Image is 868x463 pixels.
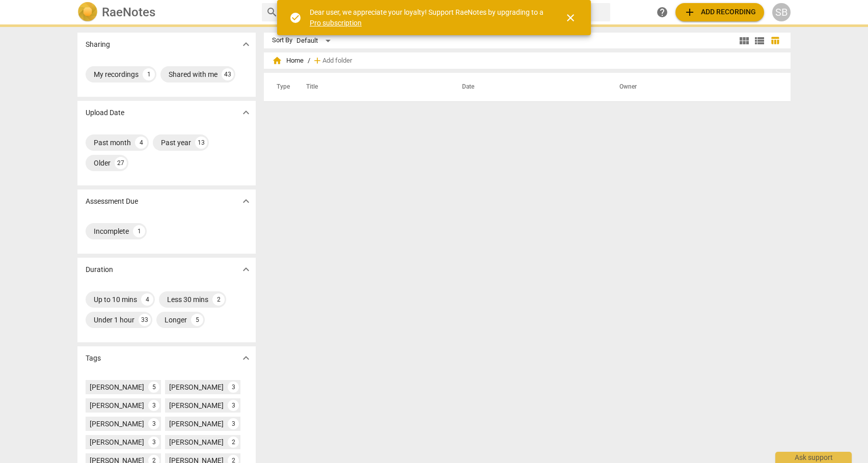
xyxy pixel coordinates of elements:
div: My recordings [94,69,139,79]
div: Past month [94,138,131,148]
div: Past year [161,138,191,148]
span: expand_more [240,38,252,50]
button: Close [558,6,583,30]
div: Up to 10 mins [94,294,137,305]
span: help [656,6,668,18]
p: Tags [86,353,101,364]
span: Home [272,56,304,66]
div: [PERSON_NAME] [90,382,144,392]
div: 4 [141,293,153,306]
button: Show more [238,105,254,120]
div: Longer [165,315,187,325]
span: check_circle [289,12,302,24]
div: 2 [228,437,239,448]
div: 1 [133,225,145,237]
div: 43 [222,68,234,80]
a: Pro subscription [310,19,362,27]
p: Duration [86,264,113,275]
button: List view [752,33,767,48]
span: view_module [738,35,750,47]
th: Owner [607,73,780,101]
span: Add recording [684,6,756,18]
img: Logo [77,2,98,22]
div: [PERSON_NAME] [169,437,224,447]
div: 3 [148,418,159,429]
th: Title [294,73,450,101]
span: add [684,6,696,18]
div: 4 [135,137,147,149]
div: Ask support [775,452,852,463]
th: Date [450,73,607,101]
span: view_list [753,35,766,47]
div: [PERSON_NAME] [169,400,224,411]
span: add [312,56,322,66]
div: Default [296,33,334,49]
span: expand_more [240,263,252,276]
div: 3 [148,400,159,411]
div: Dear user, we appreciate your loyalty! Support RaeNotes by upgrading to a [310,7,546,28]
span: expand_more [240,195,252,207]
div: 3 [148,437,159,448]
div: [PERSON_NAME] [90,419,144,429]
div: [PERSON_NAME] [169,382,224,392]
div: 5 [148,382,159,393]
span: Add folder [322,57,352,65]
a: Help [653,3,671,21]
button: Upload [675,3,764,21]
div: [PERSON_NAME] [169,419,224,429]
button: SB [772,3,791,21]
div: 27 [115,157,127,169]
p: Sharing [86,39,110,50]
span: / [308,57,310,65]
div: 2 [212,293,225,306]
div: 1 [143,68,155,80]
th: Type [268,73,294,101]
div: 3 [228,418,239,429]
span: table_chart [770,36,780,45]
button: Show more [238,262,254,277]
h2: RaeNotes [102,5,155,19]
button: Show more [238,350,254,366]
span: expand_more [240,106,252,119]
div: Older [94,158,111,168]
div: 3 [228,400,239,411]
a: LogoRaeNotes [77,2,254,22]
button: Show more [238,37,254,52]
p: Upload Date [86,107,124,118]
span: search [266,6,278,18]
div: Incomplete [94,226,129,236]
div: [PERSON_NAME] [90,437,144,447]
button: Show more [238,194,254,209]
div: 5 [191,314,203,326]
div: Shared with me [169,69,218,79]
span: close [564,12,577,24]
div: Sort By [272,37,292,44]
div: Under 1 hour [94,315,134,325]
div: 3 [228,382,239,393]
button: Tile view [737,33,752,48]
p: Assessment Due [86,196,138,207]
button: Table view [767,33,782,48]
span: expand_more [240,352,252,364]
div: 33 [139,314,151,326]
div: 13 [195,137,207,149]
div: [PERSON_NAME] [90,400,144,411]
div: Less 30 mins [167,294,208,305]
span: home [272,56,282,66]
